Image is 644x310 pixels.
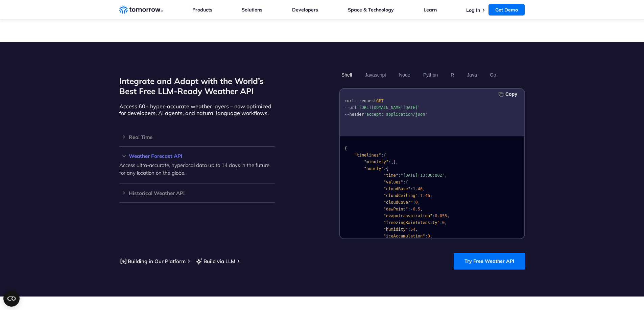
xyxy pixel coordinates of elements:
[425,234,427,238] span: :
[466,7,480,13] a: Log In
[119,103,275,116] p: Access 60+ hyper-accurate weather layers – now optimized for developers, AI agents, and natural l...
[442,220,445,225] span: 0
[383,187,410,191] span: "cloudBase"
[396,160,398,164] span: ,
[447,214,449,218] span: ,
[119,5,163,15] a: Home link
[439,220,442,225] span: :
[119,191,275,196] h3: Historical Weather API
[357,105,420,110] span: '[URL][DOMAIN_NAME][DATE]'
[349,112,364,117] span: header
[393,160,396,164] span: ]
[376,98,383,103] span: GET
[420,207,423,212] span: ,
[119,161,275,177] p: Access ultra-accurate, hyperlocal data up to 14 days in the future for any location on the globe.
[420,193,430,198] span: 1.46
[445,220,447,225] span: ,
[354,153,381,158] span: "timelines"
[427,234,430,238] span: 0
[403,180,405,185] span: :
[3,290,20,307] button: Open CMP widget
[391,160,393,164] span: [
[344,105,349,110] span: --
[119,76,275,96] h2: Integrate and Adapt with the World’s Best Free LLM-Ready Weather API
[339,69,354,81] button: Shell
[119,257,186,265] a: Building in Our Platform
[488,4,525,16] a: Get Demo
[401,173,445,178] span: "[DATE]T13:00:00Z"
[413,200,415,205] span: :
[430,234,432,238] span: ,
[421,69,440,81] button: Python
[383,173,398,178] span: "time"
[344,146,347,151] span: {
[410,227,415,232] span: 54
[415,200,418,205] span: 0
[383,234,425,238] span: "iceAccumulation"
[408,227,410,232] span: :
[464,69,479,81] button: Java
[348,7,394,13] a: Space & Technology
[454,253,525,270] a: Try Free Weather API
[344,112,349,117] span: --
[388,160,391,164] span: :
[383,193,418,198] span: "cloudCeiling"
[383,166,386,171] span: :
[242,7,262,13] a: Solutions
[398,173,400,178] span: :
[435,214,447,218] span: 0.055
[383,214,432,218] span: "evapotranspiration"
[364,112,427,117] span: 'accept: application/json'
[383,180,403,185] span: "values"
[354,98,359,103] span: --
[383,220,439,225] span: "freezingRainIntensity"
[445,173,447,178] span: ,
[364,166,383,171] span: "hourly"
[418,193,420,198] span: :
[405,180,408,185] span: {
[499,90,519,98] button: Copy
[192,7,212,13] a: Products
[432,214,435,218] span: :
[423,187,425,191] span: ,
[410,207,413,212] span: -
[364,160,388,164] span: "minutely"
[430,193,432,198] span: ,
[344,98,354,103] span: curl
[359,98,376,103] span: request
[383,227,408,232] span: "humidity"
[381,153,383,158] span: :
[292,7,318,13] a: Developers
[397,69,412,81] button: Node
[383,207,408,212] span: "dewPoint"
[362,69,388,81] button: Javascript
[410,187,413,191] span: :
[383,153,386,158] span: {
[349,105,357,110] span: url
[418,200,420,205] span: ,
[386,166,388,171] span: {
[424,7,437,13] a: Learn
[195,257,235,265] a: Build via LLM
[487,69,498,81] button: Go
[413,187,423,191] span: 1.46
[119,135,275,140] h3: Real Time
[408,207,410,212] span: :
[119,153,275,159] h3: Weather Forecast API
[448,69,456,81] button: R
[383,200,413,205] span: "cloudCover"
[413,207,420,212] span: 6.5
[415,227,418,232] span: ,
